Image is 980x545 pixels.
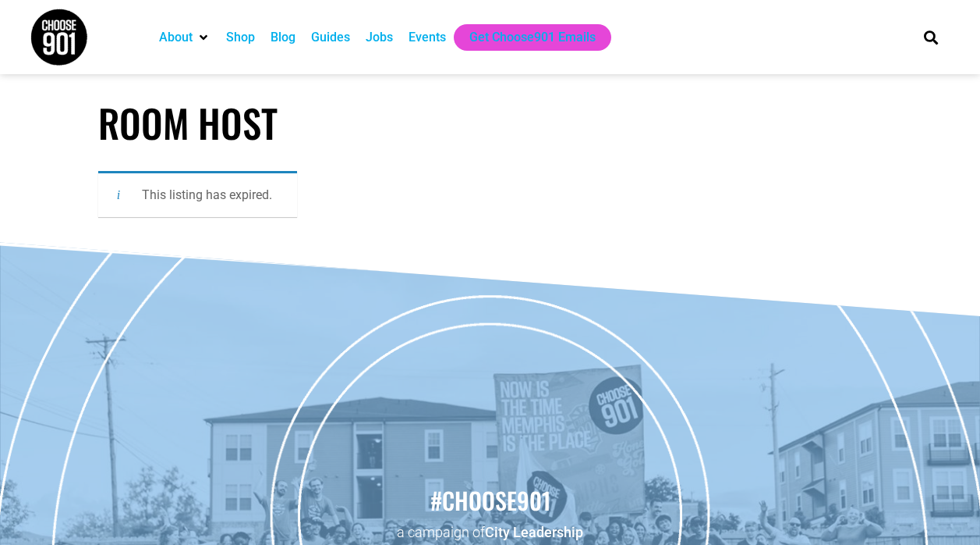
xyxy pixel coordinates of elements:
a: Blog [271,28,295,47]
div: This listing has expired. [98,171,297,217]
a: Guides [311,28,350,47]
a: About [159,28,193,47]
div: Search [918,24,943,50]
a: Get Choose901 Emails [469,28,596,47]
h2: #choose901 [8,484,972,517]
a: City Leadership [485,524,583,540]
nav: Main nav [151,24,897,51]
a: Jobs [366,28,393,47]
div: About [151,24,218,51]
a: Events [409,28,446,47]
a: Shop [226,28,255,47]
h1: Room Host [98,100,883,146]
p: a campaign of [8,522,972,542]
